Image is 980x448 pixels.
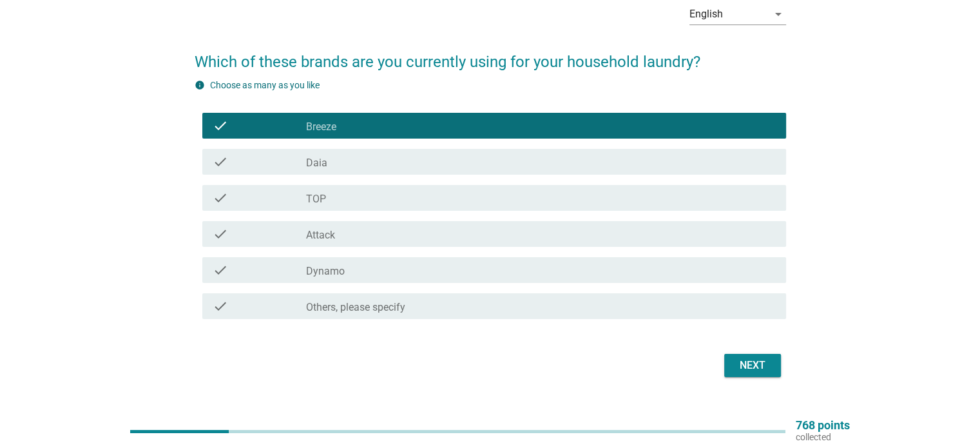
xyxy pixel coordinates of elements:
i: check [213,154,228,170]
label: Dynamo [306,265,345,278]
label: Breeze [306,121,336,133]
i: check [213,262,228,278]
i: arrow_drop_down [771,6,786,22]
i: check [213,190,228,206]
button: Next [724,354,781,377]
label: TOP [306,193,326,206]
i: check [213,226,228,242]
div: English [689,8,723,20]
h2: Which of these brands are you currently using for your household laundry? [195,37,786,73]
label: Daia [306,157,327,170]
i: info [195,80,205,90]
label: Attack [306,229,335,242]
div: Next [735,358,771,373]
label: Others, please specify [306,301,405,314]
p: collected [796,431,850,443]
i: check [213,298,228,314]
label: Choose as many as you like [210,80,320,90]
p: 768 points [796,420,850,431]
i: check [213,118,228,133]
